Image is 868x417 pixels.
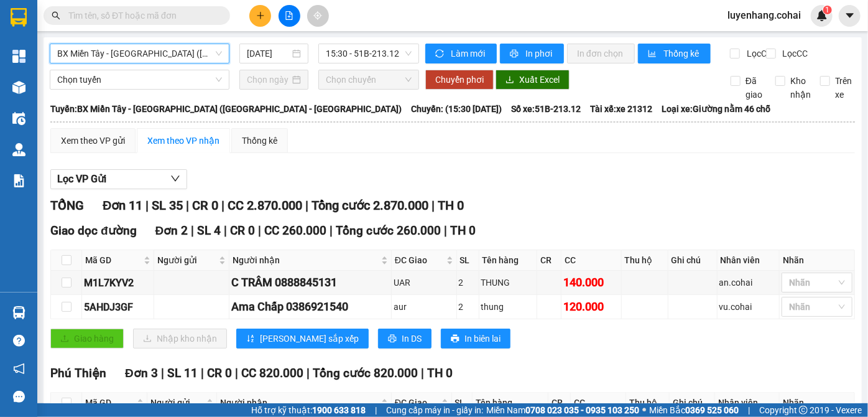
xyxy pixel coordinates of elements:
span: Người nhận [220,396,379,410]
span: | [224,223,227,238]
span: | [748,403,750,417]
span: | [375,403,377,417]
span: down [170,174,180,184]
span: bar-chart [648,49,658,59]
button: caret-down [839,5,861,27]
button: downloadNhập kho nhận [133,329,227,349]
button: printerIn biên lai [441,329,510,349]
span: | [161,366,164,380]
button: uploadGiao hàng [50,329,124,349]
span: Đơn 11 [103,198,142,213]
th: Thu hộ [626,393,669,413]
img: warehouse-icon [12,112,25,125]
span: CC 2.870.000 [228,198,302,213]
span: question-circle [13,335,25,347]
span: TỔNG [50,198,84,213]
span: Miền Nam [486,403,639,417]
span: Đơn 3 [125,366,158,380]
button: aim [307,5,329,27]
span: TH 0 [450,223,476,238]
span: luyenhang.cohai [718,7,811,23]
span: | [307,366,310,380]
div: thung [481,300,535,314]
span: Hỗ trợ kỹ thuật: [251,403,366,417]
span: SL 4 [197,223,221,238]
div: 5AHDJ3GF [84,299,152,315]
th: Nhân viên [715,393,780,413]
div: Ama Chấp 0386921540 [231,298,389,316]
span: 15:30 - 51B-213.12 [326,44,412,63]
span: | [330,223,333,238]
img: dashboard-icon [12,50,25,63]
span: sync [435,49,446,59]
img: icon-new-feature [816,10,828,21]
span: SL 35 [152,198,183,213]
span: | [305,198,308,213]
span: Xuất Excel [519,73,560,87]
span: CC 260.000 [264,223,326,238]
span: Phú Thiện [50,366,106,380]
button: In đơn chọn [567,44,635,63]
th: Tên hàng [479,250,538,271]
span: Thống kê [663,47,701,60]
td: M1L7KYV2 [82,271,154,295]
span: Đơn 2 [155,223,188,238]
div: THUNG [481,276,535,289]
span: Người gửi [150,396,203,410]
div: aur [394,300,455,314]
span: | [258,223,261,238]
th: CC [561,250,621,271]
th: Ghi chú [670,393,715,413]
span: search [52,11,60,20]
span: Lọc VP Gửi [57,171,106,187]
span: CC 820.000 [241,366,303,380]
span: plus [256,11,265,20]
div: Thống kê [242,134,277,148]
div: 140.000 [563,274,619,291]
span: In phơi [525,47,554,60]
span: CR 0 [207,366,232,380]
span: Cung cấp máy in - giấy in: [386,403,483,417]
span: file-add [285,11,293,20]
span: ĐC Giao [395,253,444,267]
span: Số xe: 51B-213.12 [511,102,581,116]
span: [PERSON_NAME] sắp xếp [260,332,359,345]
span: message [13,391,25,403]
span: Tổng cước 260.000 [336,223,441,238]
div: Nhãn [783,396,851,410]
span: copyright [799,406,808,415]
button: bar-chartThống kê [638,44,711,63]
span: Người gửi [157,253,216,267]
th: SL [452,393,473,413]
span: | [235,366,238,380]
th: SL [457,250,479,271]
div: Nhãn [783,253,851,267]
button: printerIn phơi [500,44,564,63]
span: Lọc CR [742,47,774,60]
button: Lọc VP Gửi [50,169,187,189]
span: Mã GD [85,253,141,267]
th: Ghi chú [668,250,718,271]
span: Làm mới [451,47,487,60]
th: Nhân viên [718,250,780,271]
div: 2 [459,300,477,314]
span: | [444,223,447,238]
b: Tuyến: BX Miền Tây - [GEOGRAPHIC_DATA] ([GEOGRAPHIC_DATA] - [GEOGRAPHIC_DATA]) [50,104,402,114]
div: C TRÂM 0888845131 [231,274,389,291]
span: aim [313,11,322,20]
span: BX Miền Tây - BX Krông Pa (Chơn Thành - Chư Rcăm) [57,44,222,63]
strong: 0369 525 060 [685,405,739,415]
span: Lọc CC [778,47,810,60]
span: Miền Bắc [649,403,739,417]
span: Loại xe: Giường nằm 46 chỗ [662,102,770,116]
strong: 0708 023 035 - 0935 103 250 [525,405,639,415]
div: 2 [459,276,477,289]
sup: 1 [823,6,832,14]
th: CR [537,250,561,271]
button: printerIn DS [378,329,432,349]
span: Tổng cước 2.870.000 [312,198,428,213]
div: 120.000 [563,298,619,316]
span: caret-down [844,10,856,21]
th: CC [571,393,626,413]
span: CR 0 [230,223,255,238]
